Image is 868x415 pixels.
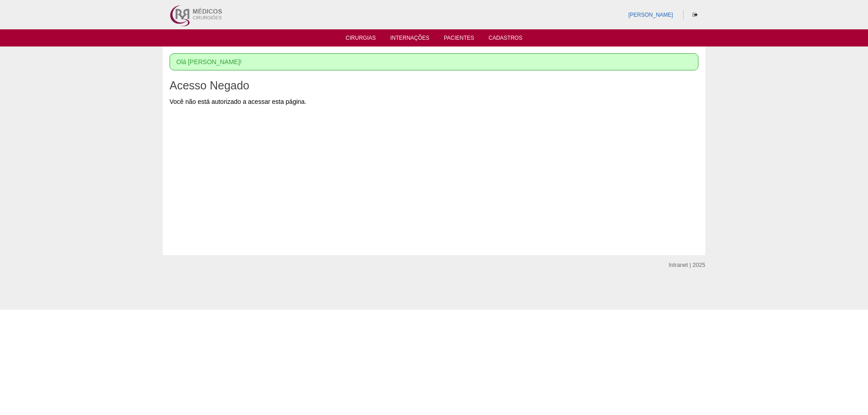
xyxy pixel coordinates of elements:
[346,35,376,44] a: Cirurgias
[669,261,705,270] div: Intranet | 2025
[489,35,523,44] a: Cadastros
[693,12,698,18] i: Sair
[390,35,429,44] a: Internações
[170,80,698,91] h1: Acesso Negado
[444,35,474,44] a: Pacientes
[170,97,698,106] div: Você não está autorizado a acessar esta página.
[170,53,698,70] div: Olá [PERSON_NAME]!
[628,12,673,18] a: [PERSON_NAME]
